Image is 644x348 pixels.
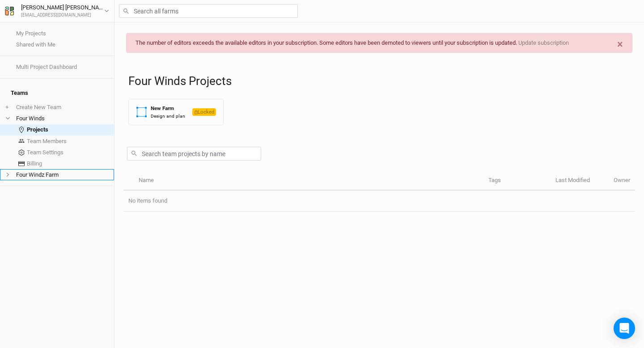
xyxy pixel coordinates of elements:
div: Open Intercom Messenger [614,318,635,339]
span: × [617,38,623,51]
th: Name [133,171,483,191]
th: Owner [609,171,635,191]
button: Close [608,34,632,55]
th: Last Modified [551,171,609,191]
h4: Teams [5,84,109,102]
th: Tags [483,171,551,191]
